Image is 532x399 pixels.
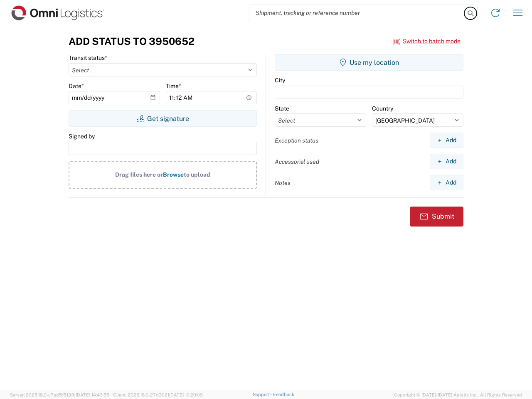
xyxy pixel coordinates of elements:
label: Notes [275,179,291,187]
button: Submit [410,207,463,227]
label: Country [372,105,393,112]
span: Client: 2025.18.0-27d3021 [113,392,203,397]
a: Feedback [273,392,294,397]
span: Browse [163,171,184,178]
label: City [275,76,285,84]
label: Signed by [69,133,95,140]
input: Shipment, tracking or reference number [249,5,465,21]
button: Get signature [69,110,257,127]
button: Add [430,175,463,190]
label: State [275,105,289,112]
label: Transit status [69,54,107,62]
h3: Add Status to 3950652 [69,35,195,47]
label: Accessorial used [275,158,319,165]
button: Add [430,133,463,148]
button: Switch to batch mode [393,34,461,48]
span: [DATE] 14:43:55 [76,392,109,397]
a: Support [253,392,273,397]
button: Add [430,154,463,169]
span: [DATE] 10:20:09 [169,392,203,397]
span: to upload [184,171,210,178]
label: Time [166,82,181,90]
span: Copyright © [DATE]-[DATE] Agistix Inc., All Rights Reserved [394,391,522,399]
span: Drag files here or [115,171,163,178]
label: Exception status [275,137,318,144]
label: Date [69,82,84,90]
span: Server: 2025.18.0-c7ad5f513fb [10,392,109,397]
button: Use my location [275,54,463,71]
